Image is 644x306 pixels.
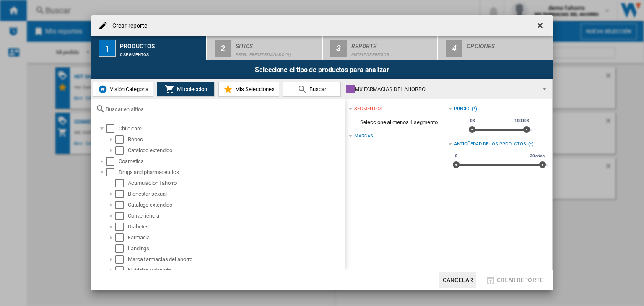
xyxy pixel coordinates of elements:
[446,40,462,57] div: 4
[115,266,128,275] md-checkbox: Select
[236,48,318,57] div: Perfil predeterminado (9)
[351,48,434,57] div: Matriz de precios
[497,277,543,283] span: Crear reporte
[115,201,128,209] md-checkbox: Select
[119,124,343,133] div: Child care
[128,244,343,253] div: Landings
[454,106,470,112] div: Precio
[323,36,438,60] button: 3 Reporte Matriz de precios
[469,117,476,124] span: 0$
[120,39,203,48] div: Productos
[354,133,373,140] div: Marcas
[438,36,553,60] button: 4 Opciones
[115,233,128,242] md-checkbox: Select
[454,141,526,148] div: Antigüedad de los productos
[157,82,215,97] button: Mi colección
[128,146,343,155] div: Catalogo extendido
[119,168,343,176] div: Drugs and pharmaceutics
[128,135,343,144] div: Bebes
[99,40,116,57] div: 1
[175,86,207,92] span: Mi colección
[307,86,326,92] span: Buscar
[115,255,128,264] md-checkbox: Select
[115,135,128,144] md-checkbox: Select
[536,21,546,31] ng-md-icon: getI18NText('BUTTONS.CLOSE_DIALOG')
[513,117,530,124] span: 10000$
[215,40,231,57] div: 2
[98,84,108,94] img: wiser-icon-blue.png
[115,146,128,155] md-checkbox: Select
[119,157,343,166] div: Cosmetics
[529,153,546,159] span: 30 años
[115,244,128,253] md-checkbox: Select
[128,190,343,198] div: Bienestar sexual
[349,114,448,130] span: Seleccione al menos 1 segmento
[106,168,119,176] md-checkbox: Select
[91,36,207,60] button: 1 Productos 0 segmentos
[128,179,343,187] div: Acumulacion fahorro
[128,233,343,242] div: Farmacia
[454,153,459,159] span: 0
[346,83,535,95] div: MX FARMACIAS DEL AHORRO
[91,60,553,79] div: Seleccione el tipo de productos para analizar
[106,157,119,166] md-checkbox: Select
[532,17,549,34] button: getI18NText('BUTTONS.CLOSE_DIALOG')
[128,201,343,209] div: Catalogo extendido
[115,223,128,231] md-checkbox: Select
[106,124,119,133] md-checkbox: Select
[467,39,549,48] div: Opciones
[115,179,128,187] md-checkbox: Select
[128,266,343,275] div: Nutricion y deporte
[218,82,279,97] button: Mis Selecciones
[207,36,322,60] button: 2 Sitios Perfil predeterminado (9)
[115,190,128,198] md-checkbox: Select
[351,39,434,48] div: Reporte
[106,106,340,112] input: Buscar en sitios
[330,40,347,57] div: 3
[93,82,153,97] button: Visión Categoría
[233,86,275,92] span: Mis Selecciones
[236,39,318,48] div: Sitios
[128,212,343,220] div: Conveniencia
[439,272,476,288] button: Cancelar
[283,82,341,97] button: Buscar
[354,106,382,112] div: segmentos
[115,212,128,220] md-checkbox: Select
[483,272,546,288] button: Crear reporte
[108,86,148,92] span: Visión Categoría
[108,22,147,30] h4: Crear reporte
[128,223,343,231] div: Diabetes
[128,255,343,264] div: Marca farmacias del ahorro
[120,48,203,57] div: 0 segmentos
